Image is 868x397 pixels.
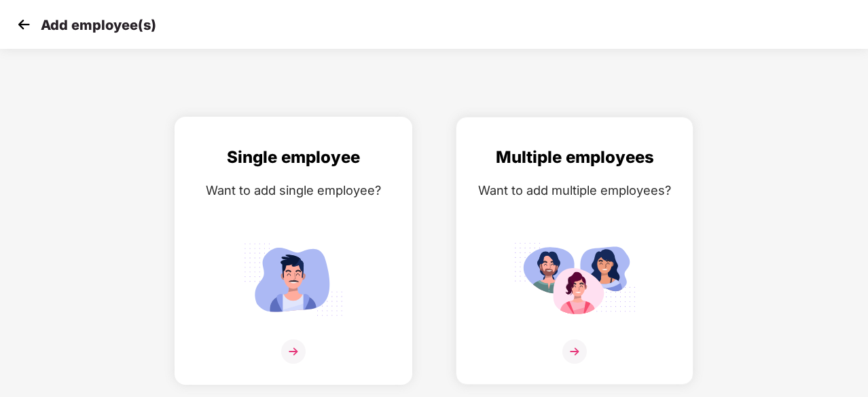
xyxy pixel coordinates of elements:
[232,237,355,322] img: svg+xml;base64,PHN2ZyB4bWxucz0iaHR0cDovL3d3dy53My5vcmcvMjAwMC9zdmciIGlkPSJTaW5nbGVfZW1wbG95ZWUiIH...
[281,339,306,364] img: svg+xml;base64,PHN2ZyB4bWxucz0iaHR0cDovL3d3dy53My5vcmcvMjAwMC9zdmciIHdpZHRoPSIzNiIgaGVpZ2h0PSIzNi...
[470,145,679,170] div: Multiple employees
[189,181,398,200] div: Want to add single employee?
[513,237,636,322] img: svg+xml;base64,PHN2ZyB4bWxucz0iaHR0cDovL3d3dy53My5vcmcvMjAwMC9zdmciIGlkPSJNdWx0aXBsZV9lbXBsb3llZS...
[189,145,398,170] div: Single employee
[470,181,679,200] div: Want to add multiple employees?
[14,14,34,35] img: svg+xml;base64,PHN2ZyB4bWxucz0iaHR0cDovL3d3dy53My5vcmcvMjAwMC9zdmciIHdpZHRoPSIzMCIgaGVpZ2h0PSIzMC...
[562,339,587,364] img: svg+xml;base64,PHN2ZyB4bWxucz0iaHR0cDovL3d3dy53My5vcmcvMjAwMC9zdmciIHdpZHRoPSIzNiIgaGVpZ2h0PSIzNi...
[41,17,156,33] p: Add employee(s)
